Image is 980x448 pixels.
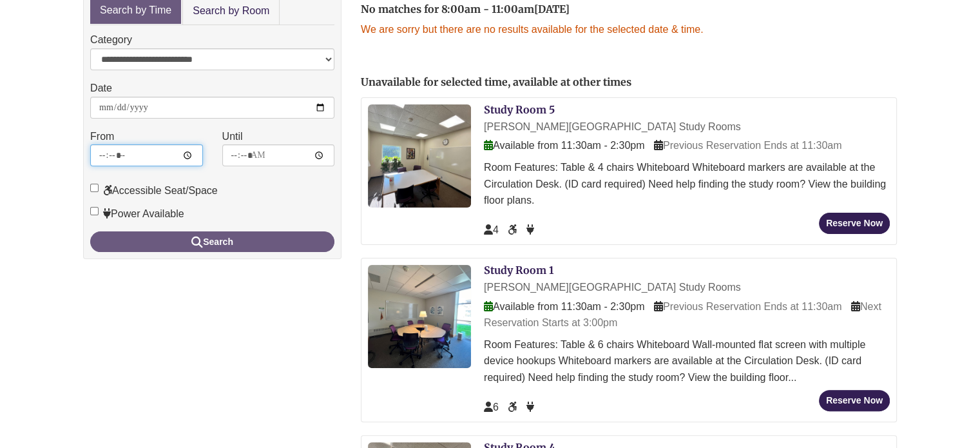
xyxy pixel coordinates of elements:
span: Available from 11:30am - 2:30pm [484,140,644,151]
span: Next Reservation Starts at 3:00pm [484,301,881,329]
div: [PERSON_NAME][GEOGRAPHIC_DATA] Study Rooms [484,279,890,296]
span: Previous Reservation Ends at 11:30am [654,140,841,151]
span: The capacity of this space [484,402,499,413]
label: Accessible Seat/Space [90,182,218,199]
label: From [90,128,114,145]
a: Study Room 1 [484,264,553,277]
span: Accessible Seat/Space [508,402,519,413]
h2: Unavailable for selected time, available at other times [361,77,897,88]
a: Study Room 5 [484,103,555,116]
span: Previous Reservation Ends at 11:30am [654,301,841,312]
span: Power Available [526,224,534,235]
span: The capacity of this space [484,224,499,235]
p: We are sorry but there are no results available for the selected date & time. [361,21,897,38]
input: Power Available [90,207,99,215]
label: Date [90,80,112,97]
h2: No matches for 8:00am - 11:00am[DATE] [361,4,897,15]
label: Until [222,128,243,145]
button: Search [90,231,334,252]
label: Category [90,32,132,48]
img: Study Room 5 [368,104,471,208]
span: Power Available [526,402,534,413]
div: Room Features: Table & 4 chairs Whiteboard Whiteboard markers are available at the Circulation De... [484,159,890,209]
input: Accessible Seat/Space [90,184,99,192]
span: Available from 11:30am - 2:30pm [484,301,644,312]
label: Power Available [90,206,184,222]
div: [PERSON_NAME][GEOGRAPHIC_DATA] Study Rooms [484,119,890,135]
button: Reserve Now [819,213,890,234]
span: Accessible Seat/Space [508,224,519,235]
img: Study Room 1 [368,265,471,368]
div: Room Features: Table & 6 chairs Whiteboard Wall-mounted flat screen with multiple device hookups ... [484,336,890,386]
button: Reserve Now [819,390,890,411]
